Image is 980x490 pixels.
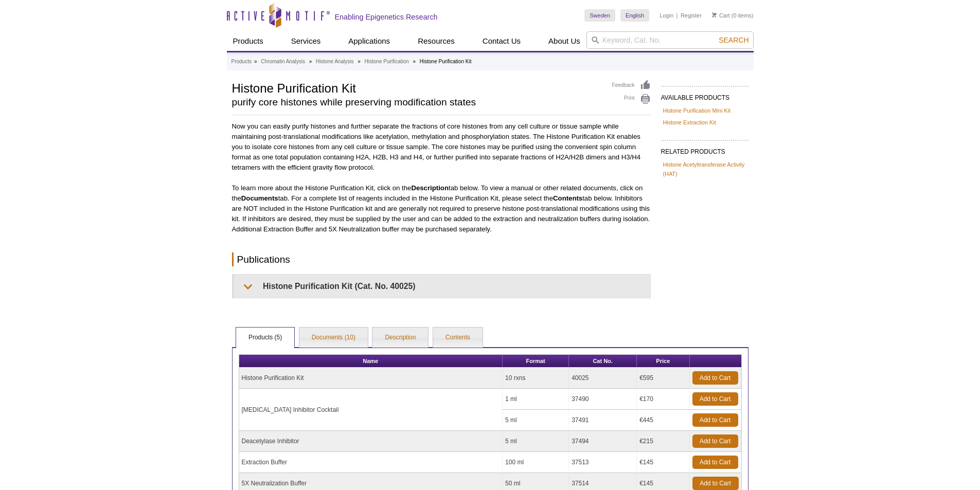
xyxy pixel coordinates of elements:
a: Sweden [584,9,615,22]
a: Products (5) [236,328,294,348]
td: 40025 [569,368,637,389]
h2: Publications [232,252,651,266]
img: Your Cart [712,12,717,17]
a: Feedback [612,80,651,91]
span: Search [719,36,749,44]
h2: RELATED PRODUCTS [661,140,749,158]
li: » [254,59,257,64]
li: » [358,59,361,64]
a: Add to Cart [692,434,738,448]
a: Add to Cart [692,371,738,385]
td: Histone Purification Kit [239,368,503,389]
summary: Histone Purification Kit (Cat. No. 40025) [234,275,650,298]
td: 37491 [569,410,637,431]
a: Histone Analysis [316,57,353,66]
input: Keyword, Cat. No. [586,31,754,49]
td: Extraction Buffer [239,452,503,473]
strong: Contents [553,194,582,202]
a: Cart [712,12,730,19]
h1: Histone Purification Kit [232,80,602,95]
a: Resources [412,31,461,51]
th: Cat No. [569,355,637,368]
a: Add to Cart [692,477,739,490]
a: Chromatin Analysis [261,57,305,66]
a: Documents (10) [299,328,368,348]
a: Products [227,31,270,51]
a: Histone Acetyltransferase Activity (HAT) [663,160,746,178]
a: English [620,9,649,22]
td: 37490 [569,389,637,410]
a: Add to Cart [692,392,738,406]
th: Name [239,355,503,368]
td: 37494 [569,431,637,452]
strong: Documents [241,194,278,202]
a: Histone Extraction Kit [663,118,716,127]
a: Add to Cart [692,456,738,469]
li: | [676,9,678,22]
a: Histone Purification Mini Kit [663,106,730,115]
a: Services [285,31,327,51]
strong: Description [411,184,449,192]
h2: Enabling Epigenetics Research [335,12,438,22]
a: Products [231,57,252,66]
li: Histone Purification Kit [420,59,472,64]
a: Contents [433,328,483,348]
a: Login [660,12,673,19]
a: Register [681,12,702,19]
a: Add to Cart [692,413,738,427]
td: 10 rxns [503,368,569,389]
td: €445 [637,410,689,431]
li: (0 items) [712,9,754,22]
a: About Us [542,31,586,51]
td: 100 ml [503,452,569,473]
a: Histone Purification [365,57,409,66]
td: €595 [637,368,689,389]
p: To learn more about the Histone Purification Kit, click on the tab below. To view a manual or oth... [232,183,651,234]
th: Format [503,355,569,368]
a: Applications [342,31,396,51]
td: 37513 [569,452,637,473]
a: Print [612,94,651,105]
td: [MEDICAL_DATA] Inhibitor Cocktail [239,389,503,431]
a: Contact Us [476,31,527,51]
td: 5 ml [503,410,569,431]
button: Search [716,35,752,45]
a: Description [372,328,428,348]
td: 1 ml [503,389,569,410]
td: €170 [637,389,689,410]
h2: AVAILABLE PRODUCTS [661,86,749,104]
li: » [413,59,416,64]
td: 5 ml [503,431,569,452]
td: €145 [637,452,689,473]
td: €215 [637,431,689,452]
td: Deacetylase Inhibitor [239,431,503,452]
th: Price [637,355,689,368]
h2: purify core histones while preserving modification states [232,98,602,107]
p: Now you can easily purify histones and further separate the fractions of core histones from any c... [232,121,651,173]
li: » [309,59,312,64]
